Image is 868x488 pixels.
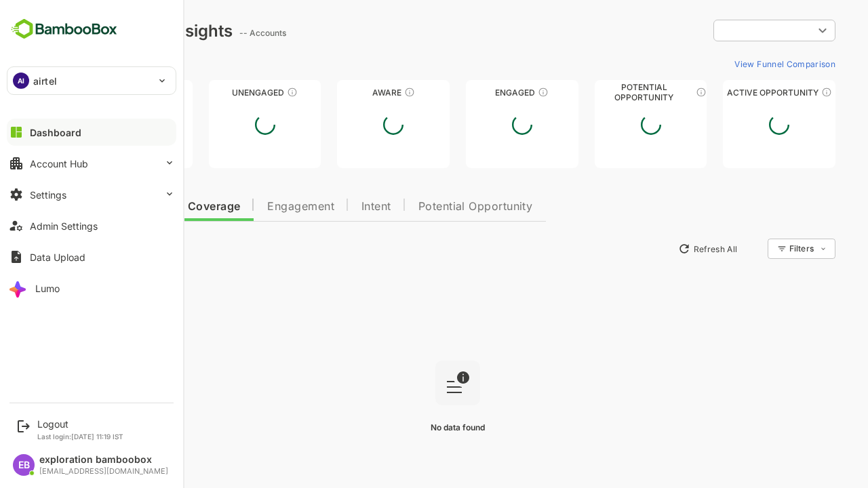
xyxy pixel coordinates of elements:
[741,237,788,261] div: Filters
[490,87,501,98] div: These accounts are warm, further nurturing would qualify them to MQAs
[625,238,696,260] button: Refresh All
[675,87,788,98] div: Active Opportunity
[30,158,88,169] div: Account Hub
[7,243,176,270] button: Data Upload
[161,87,274,98] div: Unengaged
[648,87,659,98] div: These accounts are MQAs and can be passed on to Inside Sales
[290,87,402,98] div: Aware
[314,201,344,212] span: Intent
[13,73,29,89] div: AI
[220,201,287,212] span: Engagement
[192,28,243,38] ag: -- Accounts
[418,87,531,98] div: Engaged
[742,243,766,253] div: Filters
[30,189,66,201] div: Settings
[383,422,437,432] span: No data found
[7,181,176,208] button: Settings
[30,127,81,138] div: Dashboard
[7,16,121,42] img: BambooboxFullLogoMark.5f36c76dfaba33ec1ec1367b70bb1252.svg
[7,119,176,146] button: Dashboard
[357,87,368,98] div: These accounts have just entered the buying cycle and need further nurturing
[239,87,250,98] div: These accounts have not shown enough engagement and need nurturing
[371,201,486,212] span: Potential Opportunity
[30,251,85,263] div: Data Upload
[46,201,193,212] span: Data Quality and Coverage
[37,432,123,441] p: Last login: [DATE] 11:19 IST
[111,87,121,98] div: These accounts have not been engaged with for a defined time period
[30,220,98,232] div: Admin Settings
[7,212,176,239] button: Admin Settings
[35,283,60,294] div: Lumo
[39,467,168,476] div: [EMAIL_ADDRESS][DOMAIN_NAME]
[682,53,788,75] button: View Funnel Comparison
[33,87,145,98] div: Unreached
[33,237,132,261] button: New Insights
[39,454,168,466] div: exploration bamboobox
[547,87,660,98] div: Potential Opportunity
[33,74,57,88] p: airtel
[774,87,785,98] div: These accounts have open opportunities which might be at any of the Sales Stages
[7,150,176,177] button: Account Hub
[7,274,176,302] button: Lumo
[666,18,788,43] div: ​
[7,67,176,94] div: AIairtel
[33,21,185,41] div: Dashboard Insights
[37,418,123,430] div: Logout
[13,454,35,476] div: EB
